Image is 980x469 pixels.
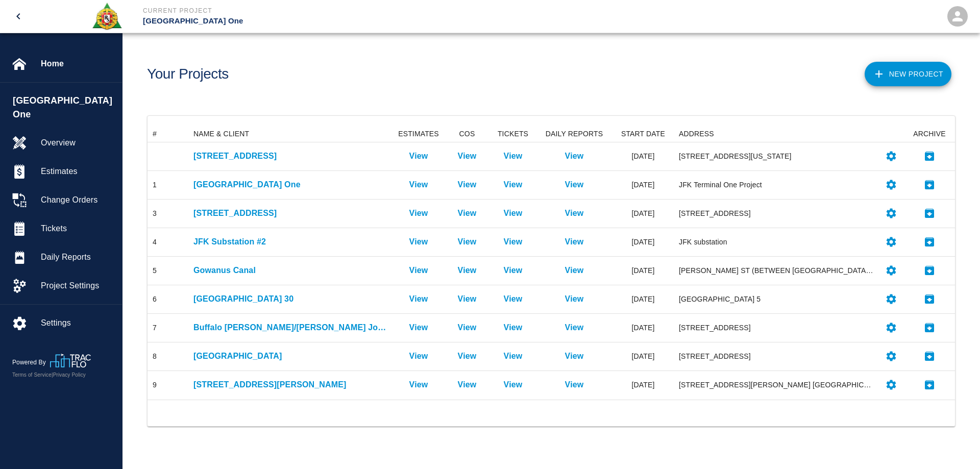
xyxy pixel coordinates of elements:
[679,208,873,218] div: [STREET_ADDRESS]
[91,2,122,31] img: Roger & Sons Concrete
[679,380,873,390] div: [STREET_ADDRESS][PERSON_NAME] [GEOGRAPHIC_DATA]
[459,126,475,142] div: COS
[504,207,523,219] a: View
[193,150,388,162] a: [STREET_ADDRESS]
[409,322,428,334] a: View
[458,322,477,334] p: View
[458,350,477,362] a: View
[153,294,157,304] div: 6
[41,317,114,329] span: Settings
[458,264,477,277] a: View
[904,126,955,142] div: ARCHIVE
[13,94,117,121] span: [GEOGRAPHIC_DATA] One
[41,223,114,235] span: Tickets
[188,126,393,142] div: NAME & CLIENT
[193,264,388,277] a: Gowanus Canal
[6,4,31,29] button: open drawer
[536,126,612,142] div: DAILY REPORTS
[458,179,477,191] p: View
[612,200,674,228] div: [DATE]
[565,236,584,248] p: View
[393,126,444,142] div: ESTIMATES
[565,293,584,305] a: View
[881,346,901,366] button: Settings
[41,137,114,149] span: Overview
[41,194,114,206] span: Change Orders
[409,293,428,305] a: View
[458,293,477,305] a: View
[12,372,52,378] a: Terms of Service
[504,350,523,362] a: View
[612,285,674,314] div: [DATE]
[490,126,536,142] div: TICKETS
[193,293,388,305] p: [GEOGRAPHIC_DATA] 30
[865,62,951,86] button: New Project
[612,257,674,285] div: [DATE]
[679,294,873,304] div: [GEOGRAPHIC_DATA] 5
[458,150,477,162] p: View
[458,379,477,391] p: View
[565,207,584,219] a: View
[147,66,229,83] h1: Your Projects
[193,207,388,219] a: [STREET_ADDRESS]
[565,150,584,162] p: View
[143,6,545,15] p: Current Project
[398,126,439,142] div: ESTIMATES
[143,15,545,27] p: [GEOGRAPHIC_DATA] One
[409,350,428,362] a: View
[504,179,523,191] a: View
[12,358,50,367] p: Powered By
[565,179,584,191] p: View
[504,264,523,277] a: View
[881,289,901,309] button: Settings
[193,350,388,362] a: [GEOGRAPHIC_DATA]
[565,264,584,277] a: View
[612,314,674,342] div: [DATE]
[679,351,873,361] div: [STREET_ADDRESS]
[153,265,157,276] div: 5
[193,236,388,248] a: JFK Substation #2
[498,126,528,142] div: TICKETS
[504,379,523,391] a: View
[458,236,477,248] a: View
[612,142,674,171] div: [DATE]
[153,351,157,361] div: 8
[409,150,428,162] a: View
[504,322,523,334] a: View
[881,260,901,281] button: Settings
[52,372,53,378] span: |
[409,264,428,277] a: View
[409,179,428,191] a: View
[881,317,901,338] button: Settings
[409,236,428,248] p: View
[565,350,584,362] a: View
[612,171,674,200] div: [DATE]
[53,372,86,378] a: Privacy Policy
[148,126,188,142] div: #
[621,126,665,142] div: START DATE
[193,179,388,191] a: [GEOGRAPHIC_DATA] One
[881,232,901,252] button: Settings
[193,322,388,334] a: Buffalo [PERSON_NAME]/[PERSON_NAME] Joint Venture
[504,236,523,248] a: View
[41,165,114,178] span: Estimates
[612,342,674,371] div: [DATE]
[193,379,388,391] p: [STREET_ADDRESS][PERSON_NAME]
[153,126,157,142] div: #
[881,203,901,224] button: Settings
